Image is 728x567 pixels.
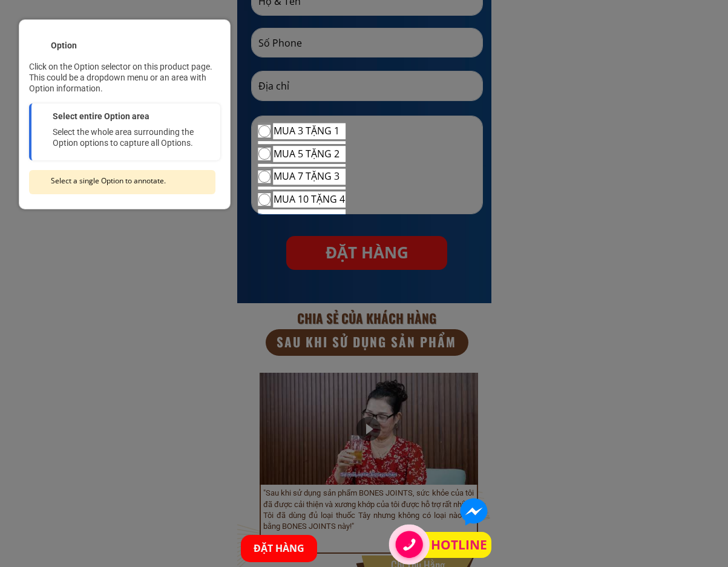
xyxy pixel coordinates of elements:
[53,111,149,122] div: Select entire Option area
[51,177,166,185] div: Select a single Option to annotate.
[51,40,77,51] div: Option
[53,126,213,148] div: Select the whole area surrounding the Option options to capture all Options.
[29,61,220,94] div: Click on the Option selector on this product page. This could be a dropdown menu or an area with ...
[29,37,41,54] div: <
[241,535,317,562] p: ĐẶT HÀNG
[431,535,491,556] a: HOTLINE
